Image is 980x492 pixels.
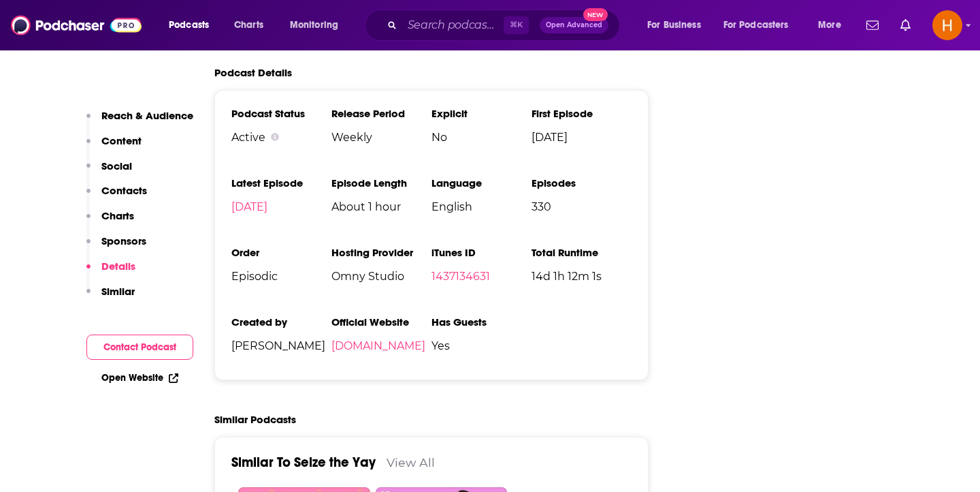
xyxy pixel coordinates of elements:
[86,335,193,360] button: Contact Podcast
[159,14,227,36] button: open menu
[546,22,602,29] span: Open Advanced
[101,109,193,122] p: Reach & Audience
[331,339,425,352] a: [DOMAIN_NAME]
[331,270,431,283] span: Omny Studio
[723,16,789,35] span: For Podcasters
[932,10,962,40] button: Show profile menu
[583,8,608,21] span: New
[431,270,490,283] a: 1437134631
[231,200,267,213] a: [DATE]
[638,14,718,36] button: open menu
[225,14,272,36] a: Charts
[861,14,884,37] a: Show notifications dropdown
[532,246,632,259] h3: Total Runtime
[101,209,134,222] p: Charts
[86,109,193,134] button: Reach & Audience
[231,270,331,283] span: Episodic
[231,107,331,120] h3: Podcast Status
[895,14,916,37] a: Show notifications dropdown
[231,246,331,259] h3: Order
[431,246,532,259] h3: iTunes ID
[932,10,962,40] span: Logged in as hope.m
[331,176,431,189] h3: Episode Length
[86,260,135,285] button: Details
[504,16,529,34] span: ⌘ K
[431,107,532,120] h3: Explicit
[715,14,808,36] button: open menu
[231,176,331,189] h3: Latest Episode
[231,131,331,144] div: Active
[11,12,142,38] img: Podchaser - Follow, Share and Rate Podcasts
[331,316,431,328] h3: Official Website
[932,10,962,40] img: User Profile
[231,316,331,328] h3: Created by
[86,209,134,234] button: Charts
[431,176,532,189] h3: Language
[402,14,504,36] input: Search podcasts, credits, & more...
[101,285,135,298] p: Similar
[818,16,841,35] span: More
[331,107,431,120] h3: Release Period
[231,454,376,471] a: Similar To Seize the Yay
[387,455,435,470] a: View All
[431,339,532,352] span: Yes
[378,10,633,41] div: Search podcasts, credits, & more...
[101,159,132,172] p: Social
[231,339,331,352] span: [PERSON_NAME]
[214,413,296,426] h2: Similar Podcasts
[101,184,147,197] p: Contacts
[86,159,132,185] button: Social
[431,200,532,213] span: English
[290,16,338,35] span: Monitoring
[532,176,632,189] h3: Episodes
[101,372,178,384] a: Open Website
[101,260,135,273] p: Details
[86,234,146,260] button: Sponsors
[234,16,263,35] span: Charts
[532,200,632,213] span: 330
[540,17,608,33] button: Open AdvancedNew
[86,184,147,209] button: Contacts
[808,14,858,36] button: open menu
[169,16,209,35] span: Podcasts
[214,66,292,79] h2: Podcast Details
[331,200,431,213] span: About 1 hour
[101,134,142,147] p: Content
[101,234,146,247] p: Sponsors
[280,14,356,36] button: open menu
[431,131,532,144] span: No
[86,134,142,159] button: Content
[647,16,701,35] span: For Business
[86,285,135,310] button: Similar
[331,131,431,144] span: Weekly
[532,107,632,120] h3: First Episode
[331,246,431,259] h3: Hosting Provider
[532,270,632,283] span: 14d 1h 12m 1s
[431,316,532,328] h3: Has Guests
[532,131,632,144] span: [DATE]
